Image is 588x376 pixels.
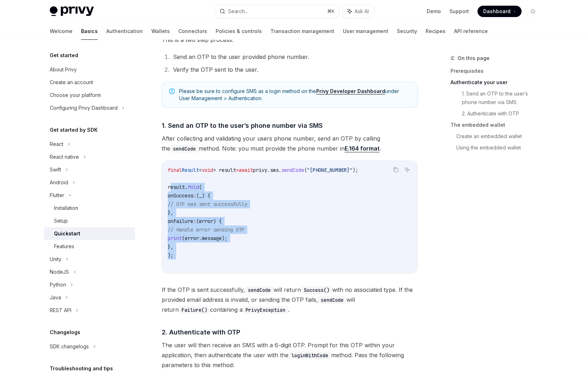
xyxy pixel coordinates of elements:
[44,89,135,102] a: Choose your platform
[202,167,213,173] span: void
[391,165,400,174] button: Copy the contents from the code block
[196,218,222,224] span: (error) {
[527,6,539,17] button: Toggle dark mode
[239,167,253,173] span: await
[44,76,135,89] a: Create an account
[168,184,188,190] span: result.
[304,167,307,173] span: (
[343,23,388,40] a: User management
[44,227,135,240] a: Quickstart
[168,244,173,250] span: },
[199,184,202,190] span: (
[426,23,446,40] a: Recipes
[193,218,196,224] span: :
[427,8,441,15] a: Demo
[449,8,469,15] a: Support
[316,88,385,94] strong: Privy Developer Dashboard
[44,63,135,76] a: About Privy
[301,286,332,294] code: Success()
[168,167,182,173] span: final
[179,88,410,102] span: Please be sure to configure SMS as a login method on the under User Management > Authentication.
[162,327,240,337] span: 2. Authenticate with OTP
[281,167,304,173] span: sendCode
[171,65,418,75] li: Verify the OTP sent to the user.
[50,255,61,263] div: Unity
[162,35,418,45] span: This is a two step process:
[106,23,143,40] a: Authentication
[170,145,199,153] code: sendCode
[397,23,417,40] a: Security
[168,192,193,199] span: onSuccess
[50,126,98,134] h5: Get started by SDK
[193,192,196,199] span: :
[81,23,98,40] a: Basics
[50,78,93,87] div: Create an account
[253,167,281,173] span: privy.sms.
[50,51,78,60] h5: Get started
[168,209,173,216] span: },
[54,229,80,238] div: Quickstart
[50,65,77,74] div: About Privy
[307,167,352,173] span: "[PHONE_NUMBER]"
[213,167,236,173] span: > result
[50,280,66,289] div: Python
[182,167,199,173] span: Result
[403,165,412,174] button: Ask AI
[462,88,544,108] a: 1. Send an OTP to the user’s phone number via SMS
[243,306,288,314] code: PrivyException
[456,131,544,142] a: Create an embedded wallet
[199,167,202,173] span: <
[270,23,334,40] a: Transaction management
[168,201,247,207] span: // OTP was sent successfully
[54,242,74,251] div: Features
[44,202,135,214] a: Installation
[178,23,207,40] a: Connectors
[50,342,89,351] div: SDK changelogs
[44,240,135,253] a: Features
[216,23,262,40] a: Policies & controls
[50,140,63,148] div: React
[451,119,544,131] a: The embedded wallet
[215,5,339,18] button: Search...⌘K
[458,54,490,62] span: On this page
[236,167,239,173] span: =
[54,204,78,212] div: Installation
[50,268,69,276] div: NodeJS
[188,184,199,190] span: fold
[451,77,544,88] a: Authenticate your user
[456,142,544,153] a: Using the embedded wallet
[50,165,61,174] div: Swift
[50,328,80,337] h5: Changelogs
[50,104,118,112] div: Configuring Privy Dashboard
[288,352,331,359] code: loginWithCode
[168,227,244,233] span: // Handle error sending OTP
[355,8,369,15] span: Ask AI
[228,7,248,16] div: Search...
[50,306,71,315] div: REST API
[327,9,335,14] span: ⌘ K
[245,286,274,294] code: sendCode
[454,23,488,40] a: API reference
[345,145,379,152] a: E.164 format
[478,6,522,17] a: Dashboard
[451,65,544,77] a: Prerequisites
[196,192,210,199] span: (_) {
[168,235,182,241] span: print
[316,88,385,94] a: Privy Developer Dashboard
[182,235,227,241] span: (error.message);
[50,191,64,200] div: Flutter
[50,178,68,187] div: Android
[162,285,418,315] span: If the OTP is sent successfully, will return with no associated type. If the provided email addre...
[462,108,544,119] a: 2. Authenticate with OTP
[50,91,101,99] div: Choose your platform
[50,293,61,302] div: Java
[44,214,135,227] a: Setup
[352,167,358,173] span: );
[168,252,173,258] span: );
[50,23,72,40] a: Welcome
[50,364,113,373] h5: Troubleshooting and tips
[50,153,79,161] div: React native
[179,306,210,314] code: Failure()
[54,217,68,225] div: Setup
[50,6,94,16] img: light logo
